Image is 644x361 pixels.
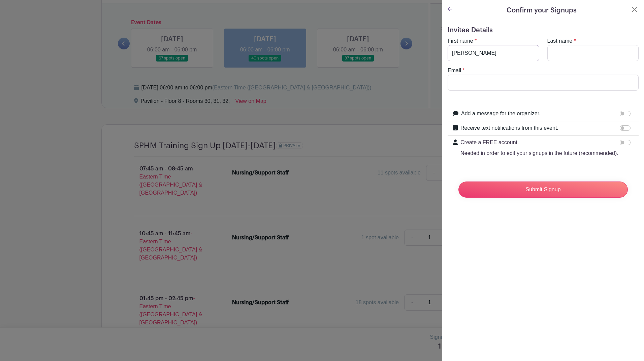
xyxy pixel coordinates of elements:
[507,5,577,15] h5: Confirm your Signups
[448,67,461,75] label: Email
[460,138,618,147] p: Create a FREE account.
[448,26,639,34] h5: Invitee Details
[460,149,618,157] p: Needed in order to edit your signups in the future (recommended).
[547,37,573,45] label: Last name
[460,124,558,132] label: Receive text notifications from this event.
[458,182,628,198] input: Submit Signup
[448,37,473,45] label: First name
[461,110,541,118] label: Add a message for the organizer.
[631,5,639,13] button: Close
